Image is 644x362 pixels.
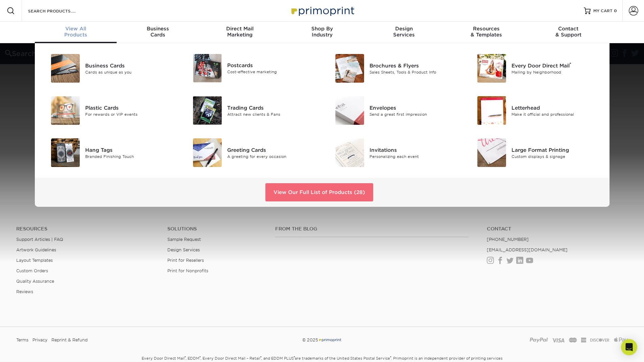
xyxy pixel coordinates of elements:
a: Invitations Invitations Personalizing each event [327,136,459,170]
div: & Support [527,26,610,38]
div: Send a great first impression [369,111,459,117]
sup: ® [294,356,295,359]
img: Envelopes [335,96,364,125]
div: Business Cards [85,62,175,69]
img: Plastic Cards [51,96,80,125]
a: Business Cards Business Cards Cards as unique as you [43,51,175,85]
img: Hang Tags [51,138,80,167]
a: Postcards Postcards Cost-effective marketing [185,51,317,85]
img: Letterhead [477,96,506,125]
a: Large Format Printing Large Format Printing Custom displays & signage [469,136,601,170]
a: BusinessCards [117,22,199,43]
div: Cards as unique as you [85,69,175,75]
a: Direct MailMarketing [199,22,281,43]
div: Brochures & Flyers [369,62,459,69]
div: Services [363,26,445,38]
span: Direct Mail [199,26,281,32]
div: Cards [117,26,199,38]
a: Resources& Templates [445,22,527,43]
sup: ® [260,356,261,359]
a: Shop ByIndustry [281,22,363,43]
a: Contact& Support [527,22,610,43]
div: Envelopes [369,104,459,111]
a: Reprint & Refund [51,335,88,345]
span: Contact [527,26,610,32]
div: Trading Cards [227,104,317,111]
sup: ® [185,356,186,359]
div: Attract new clients & Fans [227,111,317,117]
div: Personalizing each event [369,154,459,159]
img: Large Format Printing [477,138,506,167]
img: Postcards [193,54,222,82]
div: Custom displays & signage [511,154,601,159]
a: Custom Orders [16,268,48,273]
a: Terms [16,335,28,345]
a: Envelopes Envelopes Send a great first impression [327,93,459,128]
span: 0 [614,8,617,13]
span: Design [363,26,445,32]
sup: ® [570,62,571,66]
div: Branded Finishing Touch [85,154,175,159]
a: Every Door Direct Mail Every Door Direct Mail® Mailing by Neighborhood [469,51,601,85]
a: Quality Assurance [16,279,54,284]
a: Trading Cards Trading Cards Attract new clients & Fans [185,93,317,128]
span: Resources [445,26,527,32]
a: Letterhead Letterhead Make it official and professional [469,93,601,128]
a: Reviews [16,289,33,294]
input: SEARCH PRODUCTS..... [27,7,93,15]
span: Business [117,26,199,32]
a: Greeting Cards Greeting Cards A greeting for every occasion [185,136,317,170]
div: Greeting Cards [227,146,317,154]
div: © 2025 [218,335,426,345]
img: Every Door Direct Mail [477,54,506,83]
div: Cost-effective marketing [227,69,317,75]
img: Invitations [335,138,364,167]
a: View Our Full List of Products (28) [265,183,373,201]
sup: ® [199,356,200,359]
img: Trading Cards [193,96,222,125]
div: Every Door Direct Mail [511,62,601,69]
a: View AllProducts [35,22,117,43]
div: Products [35,26,117,38]
img: Brochures & Flyers [335,54,364,83]
span: View All [35,26,117,32]
div: Marketing [199,26,281,38]
a: Brochures & Flyers Brochures & Flyers Sales Sheets, Tools & Product Info [327,51,459,85]
a: Plastic Cards Plastic Cards For rewards or VIP events [43,93,175,128]
div: Plastic Cards [85,104,175,111]
div: Industry [281,26,363,38]
a: Privacy [32,335,47,345]
a: Hang Tags Hang Tags Branded Finishing Touch [43,136,175,170]
div: Make it official and professional [511,111,601,117]
div: Hang Tags [85,146,175,154]
div: & Templates [445,26,527,38]
div: Postcards [227,62,317,69]
sup: ® [390,356,391,359]
a: Print for Nonprofits [167,268,208,273]
div: Invitations [369,146,459,154]
div: Large Format Printing [511,146,601,154]
span: Shop By [281,26,363,32]
div: Letterhead [511,104,601,111]
a: DesignServices [363,22,445,43]
div: For rewards or VIP events [85,111,175,117]
div: Mailing by Neighborhood [511,69,601,75]
div: A greeting for every occasion [227,154,317,159]
img: Primoprint [288,3,356,18]
img: Business Cards [51,54,80,83]
img: Primoprint [318,337,342,342]
span: MY CART [593,8,613,14]
div: Open Intercom Messenger [621,339,637,355]
div: Sales Sheets, Tools & Product Info [369,69,459,75]
img: Greeting Cards [193,138,222,167]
